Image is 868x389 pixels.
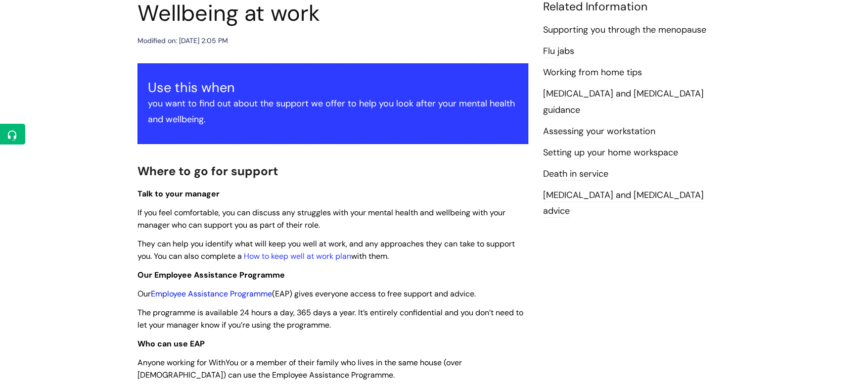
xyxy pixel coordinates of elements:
a: Death in service [543,168,608,181]
span: Anyone working for WithYou or a member of their family who lives in the same house (over [DEMOGRA... [137,357,462,380]
a: Flu jabs [543,45,574,58]
a: Assessing your workstation [543,125,655,138]
a: Setting up your home workspace [543,146,678,159]
span: The programme is available 24 hours a day, 365 days a year. It’s entirely confidential and you do... [137,307,523,330]
div: Modified on: [DATE] 2:05 PM [137,35,228,47]
a: [MEDICAL_DATA] and [MEDICAL_DATA] guidance [543,88,704,116]
a: How to keep well at work plan [244,251,351,261]
span: They can help you identify what will keep you well at work, and any approaches they can take to s... [137,239,515,261]
p: you want to find out about the support we offer to help you look after your mental health and wel... [148,96,518,128]
span: Talk to your manager [137,189,220,199]
strong: Who can use EAP [137,339,205,349]
span: Our (EAP) gives everyone access to free support and advice. [137,289,476,299]
span: If you feel comfortable, you can discuss any struggles with your mental health and wellbeing with... [137,207,505,230]
a: Working from home tips [543,66,642,79]
a: [MEDICAL_DATA] and [MEDICAL_DATA] advice [543,189,704,218]
span: Where to go for support [137,163,278,179]
a: Supporting you through the menopause [543,24,706,37]
h3: Use this when [148,80,518,96]
a: Employee Assistance Programme [151,289,272,299]
span: with them. [351,251,389,261]
span: Our Employee Assistance Programme [137,270,285,280]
